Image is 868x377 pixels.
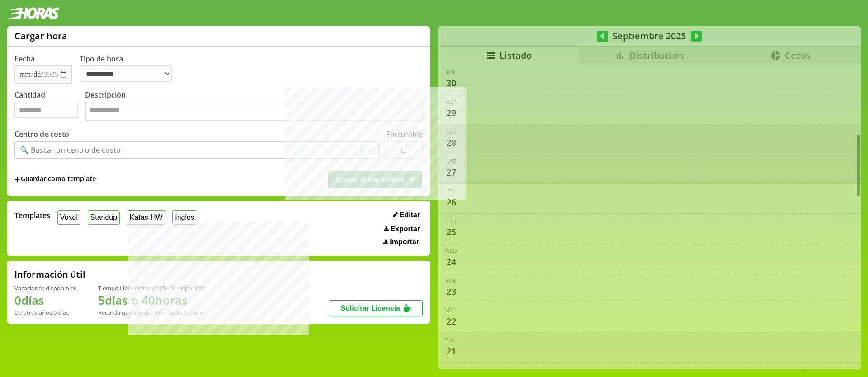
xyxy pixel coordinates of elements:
[57,210,80,224] button: Voxel
[7,7,60,19] img: logotipo
[85,102,423,121] textarea: Descripción
[390,210,423,219] button: Editar
[390,225,420,233] span: Exportar
[14,292,76,308] h1: 0 días
[88,210,120,224] button: Standup
[386,129,423,139] label: Facturable
[14,210,50,220] span: Templates
[14,30,67,42] h1: Cargar hora
[98,308,205,316] div: Recordá que vencen a fin de
[14,174,20,184] span: +
[174,308,203,316] b: Diciembre
[14,102,78,118] input: Cantidad
[85,90,423,123] label: Descripción
[390,238,419,246] span: Importar
[20,145,121,155] div: 🔍 Buscar un centro de costo
[127,210,165,224] button: Katas-HW
[14,308,76,316] div: De otros años: 0 días
[329,300,423,316] button: Solicitar Licencia
[400,211,420,219] span: Editar
[172,210,197,224] button: Ingles
[14,268,85,280] h2: Información útil
[381,224,423,233] button: Exportar
[14,284,76,292] div: Vacaciones disponibles
[80,65,172,82] select: Tipo de hora
[98,292,205,308] h1: 5 días o 40 horas
[98,284,205,292] div: Tiempo Libre Optativo (TiLO) disponible
[14,54,35,64] label: Fecha
[14,90,85,123] label: Cantidad
[80,54,179,84] label: Tipo de hora
[14,129,69,139] label: Centro de costo
[14,174,96,184] span: +Guardar como template
[340,304,400,312] span: Solicitar Licencia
